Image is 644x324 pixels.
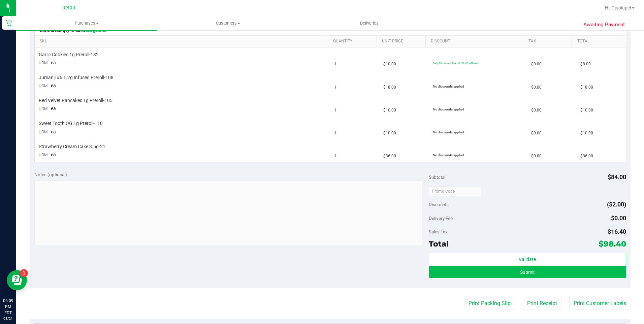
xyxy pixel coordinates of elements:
span: $18.00 [383,84,396,91]
span: 1 [334,130,336,136]
iframe: Resource center [7,270,27,290]
span: Strawberry Cream Cake 3.5g-21 [39,143,105,150]
span: 1 [334,61,336,67]
a: Tax [528,39,569,44]
span: ea [51,60,56,65]
span: Red Velvet Pancakes 1g Preroll-105 [39,97,112,104]
a: Customers [157,16,298,30]
span: Validate [519,257,536,262]
a: Total [577,39,618,44]
span: $0.00 [611,215,626,222]
a: Discount [431,39,520,44]
span: Awaiting Payment [583,21,625,29]
span: Retail [62,5,75,11]
button: Submit [429,266,626,278]
span: $0.00 [531,107,542,114]
span: ea [51,129,56,134]
a: Unit Price [382,39,423,44]
span: $10.00 [383,61,396,67]
span: 1 [334,153,336,159]
span: $10.00 [383,107,396,114]
span: $8.00 [580,61,591,67]
span: UOM [39,61,47,65]
span: $36.00 [383,153,396,159]
button: Validate [429,253,626,265]
span: No discounts applied [433,153,464,157]
span: $84.00 [608,173,626,181]
p: 06:09 PM EDT [3,298,13,316]
span: Discounts [429,198,449,210]
span: Submit [520,269,535,275]
span: No discounts applied [433,85,464,88]
span: UOM [39,106,47,111]
span: Sweet Tooth OG 1g Preroll-110 [39,120,103,127]
span: UOM [39,130,47,134]
button: Print Packing Slip [464,297,515,310]
p: 08/21 [3,316,13,321]
span: $36.00 [580,153,593,159]
span: 1 [334,107,336,114]
span: Daily Discount - Preroll: $2.00 off each [433,62,479,65]
span: ea [51,83,56,88]
span: ea [51,106,56,111]
span: UOM [39,153,47,157]
span: 1 [334,84,336,91]
span: $10.00 [580,107,593,114]
span: Purchases [16,20,157,26]
span: $10.00 [580,130,593,136]
span: $0.00 [531,130,542,136]
span: $0.00 [531,61,542,67]
iframe: Resource center unread badge [20,269,28,277]
span: $18.00 [580,84,593,91]
a: SKU [40,39,325,44]
span: Subtotal [429,174,445,180]
span: Hi, Ojuolape! [605,5,631,10]
a: Deliveries [299,16,440,30]
span: $10.00 [383,130,396,136]
span: ($2.00) [607,201,626,208]
inline-svg: Retail [5,20,12,26]
span: Garlic Cookies 1g Preroll-132 [39,52,99,58]
span: Delivery Fee [429,216,453,221]
span: UOM [39,84,47,88]
span: Sales Tax [429,229,448,234]
span: $98.40 [599,239,626,249]
button: Print Receipt [523,297,561,310]
a: Quantity [333,39,374,44]
span: $0.00 [531,84,542,91]
a: Purchases [16,16,157,30]
span: Notes (optional) [34,172,67,177]
span: Deliveries [351,20,388,26]
span: Total [429,239,449,249]
button: Print Customer Labels [569,297,631,310]
span: ea [51,152,56,157]
input: Promo Code [429,186,481,196]
span: No discounts applied [433,130,464,134]
span: Customers [158,20,298,26]
span: No discounts applied [433,107,464,111]
span: $0.00 [531,153,542,159]
span: $16.40 [608,228,626,235]
span: Jumanji #6 1.2g Infused Preroll-108 [39,74,114,81]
